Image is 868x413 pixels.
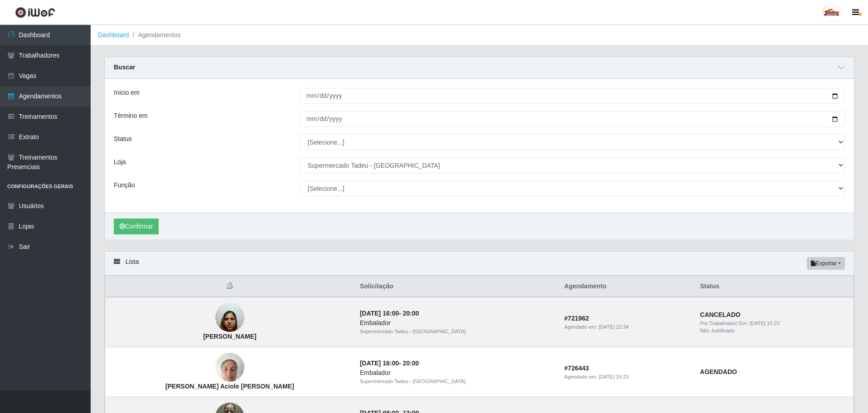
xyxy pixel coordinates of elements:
label: Término em [114,111,148,121]
label: Status [114,134,132,144]
div: Agendado em: [564,323,689,331]
time: [DATE] 16:00 [360,310,399,317]
div: Embalador [360,368,553,378]
label: Função [114,180,135,190]
input: 00/00/0000 [300,88,845,104]
strong: # 726443 [564,364,589,372]
strong: AGENDADO [700,368,737,375]
th: Solicitação [354,276,559,297]
img: CoreUI Logo [15,7,55,18]
time: [DATE] 15:23 [750,321,780,326]
th: Status [694,276,853,297]
img: Raquel Aciole santos cavalcante [215,348,244,387]
button: Confirmar [114,219,159,234]
strong: # 721962 [564,315,589,322]
span: Por: Trabalhador [700,321,736,326]
strong: Buscar [114,63,135,71]
time: [DATE] 15:23 [599,374,629,379]
time: [DATE] 22:34 [599,324,629,330]
button: Exportar [807,257,845,270]
a: Dashboard [98,31,129,39]
label: Início em [114,88,140,97]
div: Não Justificado [700,327,848,335]
strong: CANCELADO [700,311,740,318]
li: Agendamentos [129,30,181,40]
input: 00/00/0000 [300,111,845,127]
div: | Em: [700,320,848,327]
div: Supermercado Tadeu - [GEOGRAPHIC_DATA] [360,328,553,335]
time: 20:00 [403,360,419,367]
div: Supermercado Tadeu - [GEOGRAPHIC_DATA] [360,378,553,385]
div: Lista [105,252,854,276]
time: [DATE] 16:00 [360,360,399,367]
strong: - [360,360,419,367]
time: 20:00 [403,310,419,317]
div: Embalador [360,318,553,328]
strong: - [360,310,419,317]
div: Agendado em: [564,373,689,381]
label: Loja [114,157,126,167]
strong: [PERSON_NAME] Aciole [PERSON_NAME] [165,383,294,390]
th: Agendamento [559,276,694,297]
img: Suelen Aciole Silva [215,298,244,337]
nav: breadcrumb [91,25,868,46]
strong: [PERSON_NAME] [203,333,256,340]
